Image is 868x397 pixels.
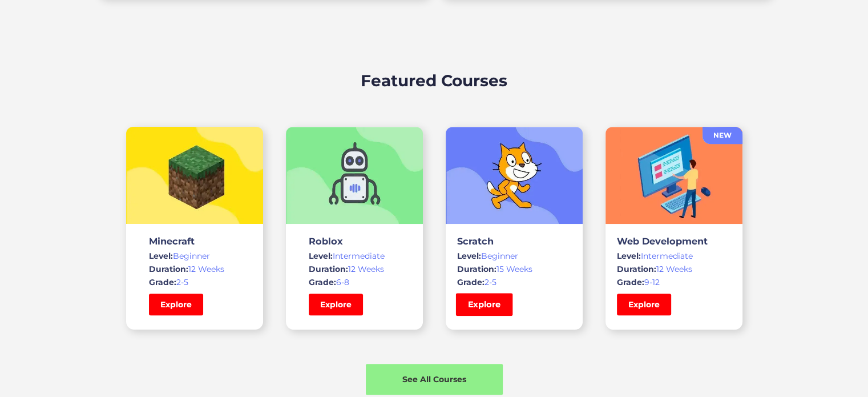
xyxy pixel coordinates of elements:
span: Duration: [457,264,496,274]
div: 12 Weeks [617,263,731,275]
div: 12 Weeks [309,263,400,275]
h3: Scratch [457,235,571,247]
div: 12 Weeks [149,263,240,275]
div: 6-8 [309,276,400,288]
div: 9-12 [617,276,731,288]
a: Explore [309,294,363,315]
span: Grade [309,277,334,287]
span: Duration: [309,264,348,274]
a: See All Courses [366,364,503,395]
div: See All Courses [366,374,503,385]
div: 15 Weeks [457,263,571,275]
span: Duration: [617,264,656,274]
span: Level: [149,251,173,261]
a: NEW [703,127,742,144]
a: Explore [455,293,512,316]
h3: Minecraft [149,235,240,247]
span: Grade: [149,277,176,287]
h3: Roblox [309,235,400,247]
span: Level: [309,251,333,261]
span: Duration: [149,264,188,274]
div: Intermediate [617,250,731,262]
div: 2-5 [457,276,571,288]
span: Grade: [457,277,485,287]
div: Beginner [149,250,240,262]
div: Intermediate [309,250,400,262]
h2: Featured Courses [361,69,507,93]
a: Explore [617,294,671,315]
span: : [334,277,336,287]
span: Grade: [617,277,644,287]
span: Level: [617,251,641,261]
div: NEW [703,130,742,141]
span: Level: [457,251,481,261]
div: 2-5 [149,276,240,288]
h3: Web Development [617,235,731,247]
div: Beginner [457,250,571,262]
a: Explore [149,294,203,315]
